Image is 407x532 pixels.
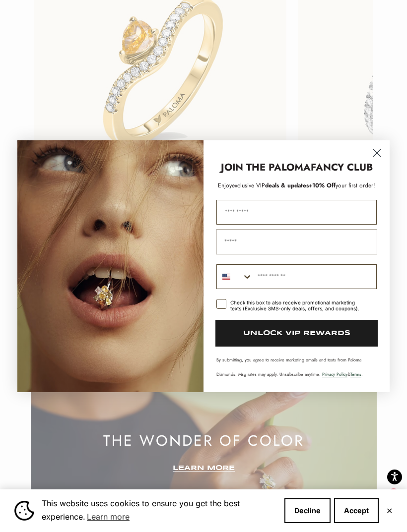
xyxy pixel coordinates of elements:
[218,181,232,190] span: Enjoy
[232,181,309,190] span: deals & updates
[368,144,386,162] button: Close dialog
[14,501,34,521] img: Cookie banner
[312,181,336,190] span: 10% Off
[284,498,331,523] button: Decline
[222,273,230,281] img: United States
[17,140,203,392] img: Loading...
[216,230,377,254] input: Email
[42,497,276,524] span: This website uses cookies to ensure you get the best experience.
[215,320,378,347] button: UNLOCK VIP REWARDS
[216,356,377,377] p: By submitting, you agree to receive marketing emails and texts from Paloma Diamonds. Msg rates ma...
[309,181,375,190] span: + your first order!
[216,200,377,225] input: First Name
[230,299,365,311] div: Check this box to also receive promotional marketing texts (Exclusive SMS-only deals, offers, and...
[322,371,363,377] span: & .
[334,498,379,523] button: Accept
[85,509,131,524] a: Learn more
[221,160,311,175] strong: JOIN THE PALOMA
[350,371,361,377] a: Terms
[253,265,376,289] input: Phone Number
[311,160,373,175] strong: FANCY CLUB
[232,181,265,190] span: exclusive VIP
[386,508,393,514] button: Close
[322,371,347,377] a: Privacy Policy
[217,265,253,289] button: Search Countries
